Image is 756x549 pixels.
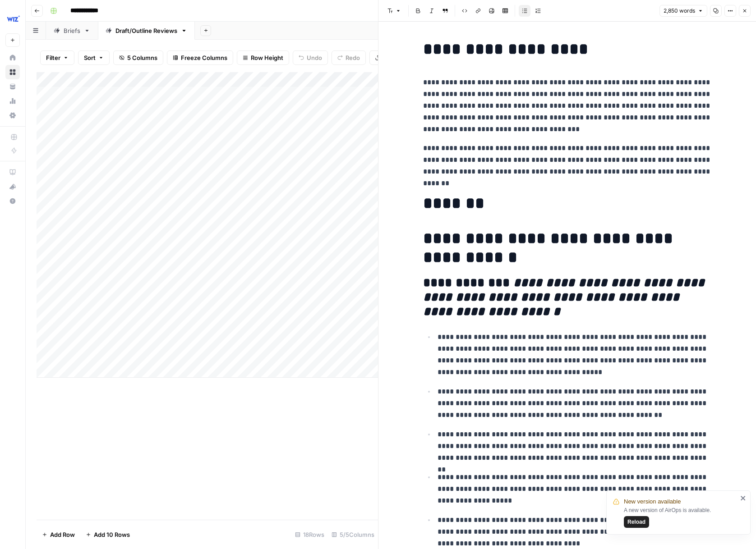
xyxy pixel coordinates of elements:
[332,50,366,65] button: Redo
[64,26,80,35] div: Briefs
[251,53,283,62] span: Row Height
[237,50,289,65] button: Row Height
[627,518,645,526] span: Reload
[5,79,20,94] a: Your Data
[5,94,20,108] a: Usage
[40,50,74,65] button: Filter
[5,7,20,30] button: Workspace: Wiz
[6,180,19,193] div: What's new?
[167,50,233,65] button: Freeze Columns
[346,53,360,62] span: Redo
[5,194,20,208] button: Help + Support
[5,165,20,179] a: AirOps Academy
[50,530,75,539] span: Add Row
[659,5,707,17] button: 2,850 words
[84,53,96,62] span: Sort
[78,50,110,65] button: Sort
[37,527,80,542] button: Add Row
[80,527,135,542] button: Add 10 Rows
[5,10,22,27] img: Wiz Logo
[291,527,328,542] div: 18 Rows
[46,22,98,40] a: Briefs
[94,530,130,539] span: Add 10 Rows
[5,50,20,65] a: Home
[328,527,378,542] div: 5/5 Columns
[664,7,695,15] span: 2,850 words
[624,506,738,528] div: A new version of AirOps is available.
[181,53,227,62] span: Freeze Columns
[740,494,747,502] button: close
[5,65,20,79] a: Browse
[624,516,649,528] button: Reload
[293,50,328,65] button: Undo
[115,26,177,35] div: Draft/Outline Reviews
[307,53,322,62] span: Undo
[5,179,20,194] button: What's new?
[127,53,157,62] span: 5 Columns
[624,497,681,506] span: New version available
[98,22,195,40] a: Draft/Outline Reviews
[113,50,163,65] button: 5 Columns
[5,108,20,123] a: Settings
[46,53,60,62] span: Filter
